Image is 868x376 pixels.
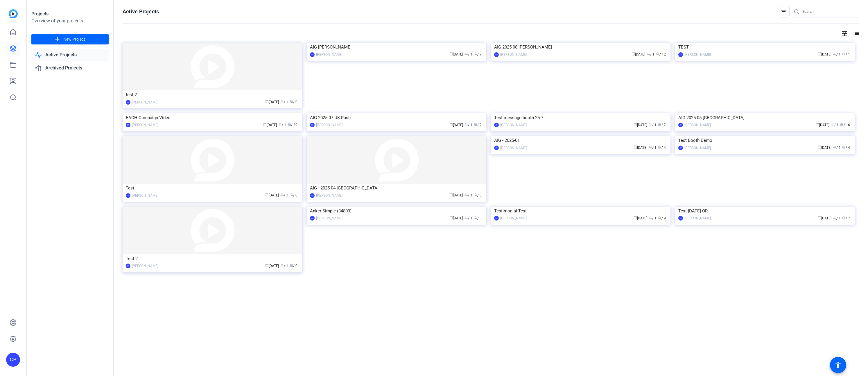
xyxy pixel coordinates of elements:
[54,36,61,43] mat-icon: add
[833,216,836,219] span: group
[833,145,836,149] span: group
[288,123,291,126] span: radio
[474,52,477,55] span: radio
[263,123,277,127] span: [DATE]
[500,122,527,128] div: [PERSON_NAME]
[465,216,472,220] span: / 1
[280,264,288,268] span: / 1
[465,52,472,56] span: / 1
[263,123,267,126] span: calendar_today
[649,123,657,127] span: / 1
[310,113,483,122] div: AIG 2025-07 UK Rash
[818,52,831,56] span: [DATE]
[265,264,279,268] span: [DATE]
[494,113,667,122] div: Test message booth 25-7
[465,216,468,219] span: group
[656,52,666,56] span: / 12
[474,193,477,196] span: radio
[634,123,647,127] span: [DATE]
[841,30,848,37] mat-icon: tune
[658,123,666,127] span: / 7
[632,52,635,55] span: calendar_today
[474,216,477,219] span: radio
[126,90,299,99] div: test 2
[656,52,659,55] span: radio
[449,216,453,219] span: calendar_today
[500,145,527,151] div: [PERSON_NAME]
[280,193,288,197] span: / 1
[31,49,109,61] a: Active Projects
[465,193,468,196] span: group
[842,145,846,149] span: radio
[449,52,453,55] span: calendar_today
[816,123,829,127] span: [DATE]
[842,52,850,56] span: / 1
[647,52,650,55] span: group
[840,123,844,126] span: radio
[649,216,657,220] span: / 1
[494,123,499,127] div: CP
[290,264,297,268] span: / 0
[634,216,637,219] span: calendar_today
[290,193,297,197] span: / 0
[449,216,463,220] span: [DATE]
[678,146,683,150] div: CP
[288,123,297,127] span: / 29
[126,113,299,122] div: EACH Campaign Video
[842,216,850,220] span: / 7
[833,52,836,55] span: group
[500,215,527,221] div: [PERSON_NAME]
[658,216,666,220] span: / 9
[474,123,482,127] span: / 2
[132,122,158,128] div: [PERSON_NAME]
[132,193,158,198] div: [PERSON_NAME]
[818,216,821,219] span: calendar_today
[494,136,667,145] div: AIG - 2025-01
[494,146,499,150] div: CP
[31,10,109,17] div: Projects
[265,100,269,103] span: calendar_today
[63,36,85,42] span: New Project
[280,264,284,267] span: group
[852,30,859,37] mat-icon: list
[833,52,841,56] span: / 1
[265,193,269,196] span: calendar_today
[310,43,483,51] div: AIG-[PERSON_NAME]
[634,123,637,126] span: calendar_today
[678,113,851,122] div: AIG 2025-05 [GEOGRAPHIC_DATA]
[678,52,683,57] div: CP
[132,263,158,269] div: [PERSON_NAME]
[678,216,683,221] div: CP
[316,215,342,221] div: [PERSON_NAME]
[500,52,527,58] div: [PERSON_NAME]
[632,52,645,56] span: [DATE]
[126,193,130,198] div: CP
[265,193,279,197] span: [DATE]
[265,264,269,267] span: calendar_today
[647,52,654,56] span: / 1
[465,52,468,55] span: group
[316,52,342,58] div: [PERSON_NAME]
[474,193,482,197] span: / 0
[126,123,130,127] div: CP
[842,146,850,150] span: / 4
[474,216,482,220] span: / 0
[474,52,482,56] span: / 7
[310,52,315,57] div: CP
[465,193,472,197] span: / 1
[658,146,666,150] span: / 4
[290,100,293,103] span: radio
[316,122,342,128] div: [PERSON_NAME]
[280,193,284,196] span: group
[278,123,286,127] span: / 1
[465,123,468,126] span: group
[634,145,637,149] span: calendar_today
[684,145,711,151] div: [PERSON_NAME]
[816,123,819,126] span: calendar_today
[290,193,293,196] span: radio
[310,184,483,192] div: AIG - 2025-04 [GEOGRAPHIC_DATA]
[316,193,342,198] div: [PERSON_NAME]
[31,34,109,44] button: New Project
[818,146,831,150] span: [DATE]
[831,123,834,126] span: group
